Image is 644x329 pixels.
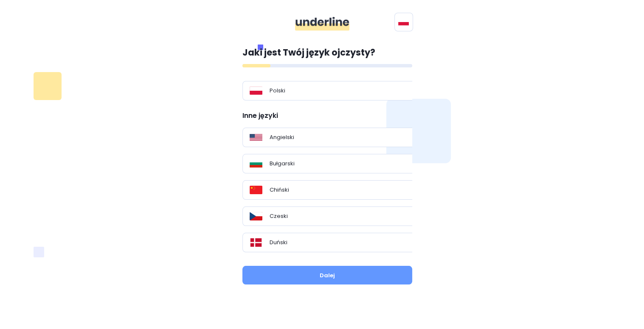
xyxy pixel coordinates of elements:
img: Flag_of_the_Czech_Republic.svg [250,212,262,220]
img: Flag_of_Bulgaria.svg [250,159,262,168]
img: Flag_of_Poland.svg [250,86,262,95]
img: Flag_of_the_United_States.svg [250,133,262,142]
p: Angielski [270,133,294,142]
img: Flag_of_the_People%27s_Republic_of_China.svg [250,186,262,194]
p: Bułgarski [270,159,295,168]
p: Czeski [270,212,288,220]
p: Inne języki [242,111,419,121]
button: Dalej [242,266,412,284]
img: ddgMu+Zv+CXDCfumCWfsmuPlDdRfDDxAd9LAAAAAAElFTkSuQmCC [295,17,349,31]
p: Chiński [270,186,289,194]
p: Duński [270,238,287,247]
img: svg+xml;base64,PHN2ZyB4bWxucz0iaHR0cDovL3d3dy53My5vcmcvMjAwMC9zdmciIGlkPSJGbGFnIG9mIFBvbGFuZCIgdm... [398,19,409,25]
p: Polski [270,86,285,95]
p: Jaki jest Twój język ojczysty? [242,46,412,59]
img: Flag_of_Denmark.svg [250,238,262,247]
